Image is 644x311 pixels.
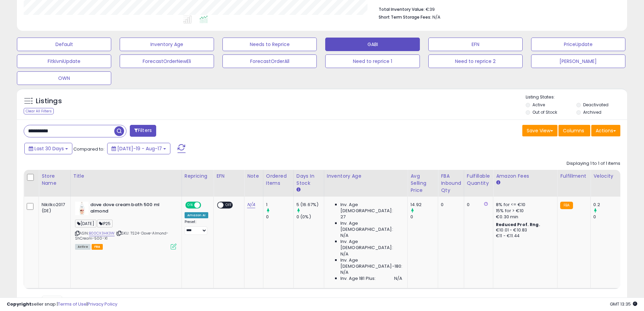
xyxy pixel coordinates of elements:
span: Inv. Age [DEMOGRAPHIC_DATA]: [340,202,402,214]
button: PriceUpdate [531,38,625,51]
span: 27 [340,214,345,220]
div: Ordered Items [266,173,291,187]
button: ForecastOrderAll [222,54,317,68]
div: €10.01 - €10.83 [496,227,552,233]
label: Out of Stock [532,109,557,115]
small: Amazon Fees. [496,180,500,186]
button: EFN [428,38,523,51]
div: Clear All Filters [24,108,54,114]
b: Total Inventory Value: [379,6,425,12]
div: Fulfillable Quantity [467,173,490,187]
a: Privacy Policy [88,301,117,307]
div: 5 (16.67%) [296,202,324,208]
button: Need to reprice 1 [325,54,420,68]
button: Default [17,38,111,51]
div: FBA inbound Qty [441,173,461,194]
div: 14.92 [410,202,438,208]
div: 0.2 [593,202,621,208]
span: Columns [563,127,584,134]
b: Reduced Prof. Rng. [496,222,540,227]
div: seller snap | | [7,301,117,308]
a: Terms of Use [58,301,87,307]
span: Inv. Age [DEMOGRAPHIC_DATA]-180: [340,257,402,269]
span: N/A [340,232,349,239]
button: FitkivniUpdate [17,54,111,68]
div: 0 (0%) [296,214,324,220]
button: Save View [522,125,557,136]
span: [DATE] [75,220,96,227]
div: Inventory Age [327,173,405,180]
span: ON [186,202,194,208]
div: 0 [266,214,293,220]
div: 0 [410,214,438,220]
span: IP25 [97,220,113,227]
span: N/A [340,269,349,275]
h5: Listings [36,96,62,106]
span: | SKU: TS24-Dove-Almond-ShCream-500-X1 [75,230,169,241]
div: Nikilko2017 (DE) [42,202,65,214]
label: Active [532,102,545,108]
div: Repricing [185,173,211,180]
span: N/A [432,14,440,20]
button: [PERSON_NAME] [531,54,625,68]
span: Inv. Age [DEMOGRAPHIC_DATA]: [340,220,402,232]
div: €11 - €11.44 [496,233,552,239]
div: 8% for <= €10 [496,202,552,208]
span: All listings currently available for purchase on Amazon [75,244,91,250]
button: Columns [558,125,590,136]
div: Velocity [593,173,618,180]
img: 31eUElDgdkL._SL40_.jpg [75,202,89,215]
button: ForecastOrderNewEli [120,54,214,68]
button: [DATE]-19 - Aug-17 [107,143,170,154]
strong: Copyright [7,301,31,307]
button: Needs to Reprice [222,38,317,51]
small: Days In Stock. [296,187,301,193]
li: €39 [379,5,615,13]
span: N/A [340,251,349,257]
div: Title [73,173,179,180]
b: dove dove cream bath 500 ml almond [90,202,172,216]
label: Archived [583,109,601,115]
div: 0 [593,214,621,220]
label: Deactivated [583,102,609,108]
p: Listing States: [526,94,627,101]
div: 0 [441,202,459,208]
div: 0 [467,202,488,208]
div: Note [247,173,260,180]
span: Inv. Age [DEMOGRAPHIC_DATA]: [340,239,402,251]
span: Inv. Age 181 Plus: [340,275,376,282]
div: EFN [216,173,241,180]
div: Displaying 1 to 1 of 1 items [567,160,620,167]
button: Filters [130,125,156,137]
span: FBA [92,244,103,250]
span: [DATE]-19 - Aug-17 [117,145,162,152]
small: FBA [560,202,573,209]
div: Amazon Fees [496,173,554,180]
button: OWN [17,71,111,85]
span: Last 30 Days [34,145,64,152]
span: 2025-09-17 13:35 GMT [610,301,637,307]
div: Amazon AI [185,212,208,218]
button: Last 30 Days [24,143,72,154]
div: ASIN: [75,202,176,249]
div: 1 [266,202,293,208]
div: Avg Selling Price [410,173,435,194]
a: N/A [247,201,255,208]
span: OFF [223,202,234,208]
div: Fulfillment [560,173,588,180]
button: Need to reprice 2 [428,54,523,68]
div: €0.30 min [496,214,552,220]
div: Days In Stock [296,173,321,187]
button: Actions [591,125,620,136]
span: Compared to: [73,146,104,152]
button: GABI [325,38,420,51]
b: Short Term Storage Fees: [379,14,431,20]
span: N/A [394,275,402,282]
button: Inventory Age [120,38,214,51]
div: Store Name [42,173,68,187]
a: B00CX3HK3W [89,230,115,236]
div: Preset: [185,220,208,235]
span: OFF [200,202,211,208]
div: 15% for > €10 [496,208,552,214]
